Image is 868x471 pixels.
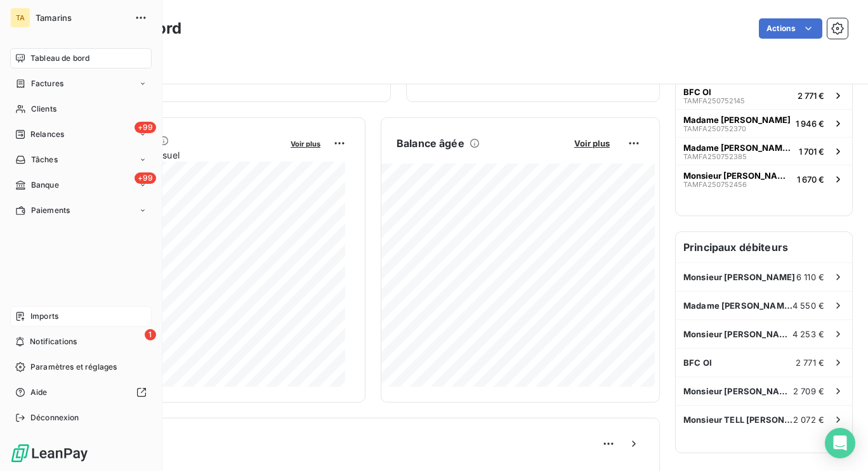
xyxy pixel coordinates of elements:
span: Madame [PERSON_NAME] [683,115,791,125]
a: +99Banque [10,175,152,195]
span: Banque [31,179,59,191]
span: Tableau de bord [30,53,89,64]
span: TAMFA250752456 [683,181,747,188]
a: Paiements [10,200,152,221]
img: Logo LeanPay [10,443,89,463]
span: Clients [31,103,56,115]
h6: Balance âgée [397,136,464,151]
span: Madame [PERSON_NAME] [683,300,792,311]
a: Tableau de bord [10,48,152,68]
span: Paramètres et réglages [30,361,117,373]
span: 1 670 € [797,174,824,184]
span: 1 [145,329,156,340]
button: Voir plus [287,138,324,149]
span: Monsieur [PERSON_NAME] [683,272,795,282]
span: Tâches [31,154,58,165]
span: Relances [30,129,64,140]
span: 2 709 € [793,386,824,396]
span: 4 550 € [792,300,824,311]
span: Monsieur [PERSON_NAME] [683,171,792,181]
span: Voir plus [574,138,610,148]
span: 6 110 € [796,272,824,282]
button: BFC OITAMFA2507521452 771 € [676,81,852,109]
a: Paramètres et réglages [10,357,152,377]
a: +99Relances [10,124,152,145]
button: Madame [PERSON_NAME] [PERSON_NAME]TAMFA2507523851 701 € [676,137,852,165]
a: Clients [10,99,152,119]
span: Déconnexion [30,412,79,423]
div: TA [10,8,30,28]
button: Voir plus [570,138,614,149]
span: Notifications [30,336,77,347]
span: 2 072 € [793,415,824,425]
span: Imports [30,311,58,322]
span: Monsieur [PERSON_NAME] [683,386,793,396]
span: BFC OI [683,358,712,368]
span: Aide [30,387,48,398]
span: Madame [PERSON_NAME] [PERSON_NAME] [683,143,794,153]
span: 2 771 € [796,358,824,368]
span: Factures [31,78,63,89]
span: Voir plus [291,139,320,148]
button: Actions [759,18,822,39]
span: Monsieur TELL [PERSON_NAME] [683,415,793,425]
a: Factures [10,74,152,94]
a: Tâches [10,150,152,170]
span: BFC OI [683,87,711,97]
a: Imports [10,306,152,326]
div: Open Intercom Messenger [825,428,855,458]
button: Monsieur [PERSON_NAME]TAMFA2507524561 670 € [676,165,852,193]
span: Paiements [31,205,70,216]
span: 4 253 € [792,329,824,339]
span: +99 [135,172,156,184]
h6: Principaux débiteurs [676,232,852,262]
span: Monsieur [PERSON_NAME] [PERSON_NAME] [683,329,792,339]
span: TAMFA250752385 [683,153,747,160]
span: +99 [135,122,156,133]
span: Chiffre d'affaires mensuel [72,148,282,162]
span: Tamarins [36,13,127,23]
button: Madame [PERSON_NAME]TAMFA2507523701 946 € [676,109,852,137]
a: Aide [10,382,152,403]
span: TAMFA250752370 [683,125,746,132]
span: 2 771 € [798,91,824,101]
span: 1 701 € [799,146,824,157]
span: 1 946 € [796,119,824,129]
span: TAMFA250752145 [683,97,745,105]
